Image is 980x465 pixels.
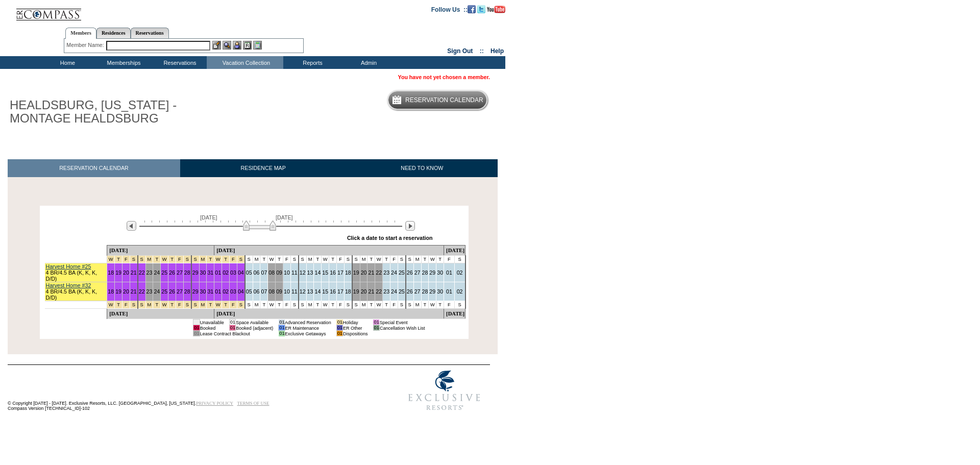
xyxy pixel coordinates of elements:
img: Previous [127,221,136,231]
a: Follow us on Twitter [477,6,485,12]
a: PRIVACY POLICY [196,401,233,406]
div: Member Name: [66,41,106,50]
span: [DATE] [276,214,293,221]
a: 12 [300,270,306,276]
td: T [383,256,390,263]
td: F [283,256,291,263]
span: [DATE] [200,214,217,221]
td: [DATE] [444,246,465,256]
td: Spring Break Wk 3 2026 [183,256,191,263]
td: Spring Break Wk 4 2026 [230,256,237,263]
a: 02 [223,270,229,276]
a: 08 [268,270,275,276]
td: S [245,301,253,309]
td: Special Event [379,320,425,325]
td: F [390,301,398,309]
td: © Copyright [DATE] - [DATE]. Exclusive Resorts, LLC. [GEOGRAPHIC_DATA], [US_STATE]. Compass Versi... [8,365,365,416]
a: Harvest Home #32 [46,282,91,288]
a: 24 [154,270,160,276]
a: 19 [115,270,121,276]
td: Lease Contract Blackout [200,331,273,336]
a: 26 [407,270,413,276]
td: Spring Break Wk 3 2026 [168,301,176,309]
td: S [299,301,306,309]
a: 24 [391,288,397,295]
td: F [337,301,345,309]
td: Spring Break Wk 4 2026 [230,301,237,309]
img: Follow us on Twitter [477,5,485,13]
td: [DATE] [107,246,214,256]
a: 11 [291,270,298,276]
a: TERMS OF USE [237,401,269,406]
td: [DATE] [214,309,444,319]
a: Reservations [131,28,169,38]
a: 17 [337,288,344,295]
span: :: [480,47,484,55]
td: Space Available [236,320,274,325]
a: 23 [383,288,389,295]
td: Spring Break Wk 2 2026 [115,256,122,263]
img: Reservations [243,41,252,50]
a: 08 [268,288,275,295]
td: F [444,256,455,263]
a: 21 [368,270,374,276]
a: 21 [368,288,374,295]
a: 22 [376,270,382,276]
td: M [360,301,367,309]
img: Impersonate [233,41,241,50]
a: Help [491,47,504,55]
a: 28 [422,288,428,295]
a: 22 [139,288,145,295]
a: 09 [276,270,282,276]
a: 18 [108,270,114,276]
td: T [276,301,283,309]
a: 13 [307,288,313,295]
a: 01 [215,288,221,295]
div: Click a date to start a reservation [347,235,433,241]
a: 27 [177,270,183,276]
td: 01 [373,320,379,325]
a: 19 [353,270,359,276]
td: Home [38,56,94,69]
a: 01 [446,270,452,276]
td: Spring Break Wk 3 2026 [138,256,145,263]
td: T [436,301,444,309]
td: S [290,301,298,309]
td: F [390,256,398,263]
td: Spring Break Wk 3 2026 [153,301,161,309]
a: 18 [345,288,351,295]
a: 10 [284,270,290,276]
td: 4 BR/4.5 BA (K, K, K, D/D) [45,282,107,301]
td: T [383,301,390,309]
td: Spring Break Wk 4 2026 [207,301,214,309]
td: S [454,256,465,263]
td: W [268,301,276,309]
td: Holiday [343,320,368,325]
a: 28 [184,270,190,276]
td: Spring Break Wk 3 2026 [153,256,161,263]
td: F [337,256,345,263]
a: 30 [200,270,206,276]
a: RESIDENCE MAP [180,159,347,177]
a: 27 [177,288,183,295]
td: 01 [193,331,200,336]
td: Booked [200,325,224,331]
a: 20 [361,270,367,276]
td: ER Maintenance [285,325,331,331]
td: Spring Break Wk 2 2026 [115,301,122,309]
td: T [436,256,444,263]
img: Subscribe to our YouTube Channel [487,6,505,13]
td: Spring Break Wk 4 2026 [222,301,230,309]
a: 25 [161,288,167,295]
td: [DATE] [444,309,465,319]
a: 23 [146,270,153,276]
td: W [322,301,329,309]
td: Spring Break Wk 4 2026 [214,256,222,263]
td: S [344,301,352,309]
a: 24 [391,270,397,276]
td: Booked (adjacent) [236,325,274,331]
a: 22 [139,270,145,276]
img: Exclusive Resorts [399,365,490,416]
a: 05 [246,288,252,295]
a: 19 [115,288,121,295]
